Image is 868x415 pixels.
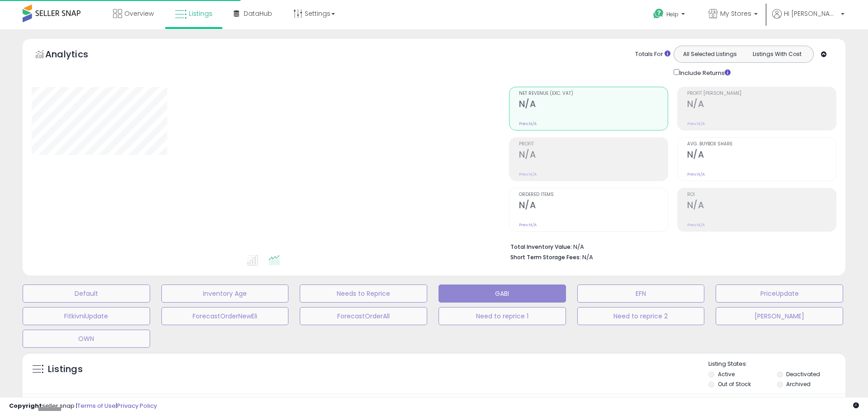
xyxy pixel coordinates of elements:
h2: N/A [519,149,668,162]
button: OWN [23,330,150,348]
span: Ordered Items [519,192,668,197]
h2: N/A [687,149,836,162]
button: GABI [439,284,566,303]
b: Total Inventory Value: [510,243,572,251]
small: Prev: N/A [687,222,705,228]
h5: Analytics [45,48,106,63]
h2: N/A [519,200,668,212]
h2: N/A [687,200,836,212]
small: Prev: N/A [519,121,537,126]
i: Get Help [653,8,664,19]
span: ROI [687,192,836,197]
b: Short Term Storage Fees: [510,253,581,261]
small: Prev: N/A [519,222,537,228]
h2: N/A [687,99,836,111]
span: DataHub [244,9,272,18]
li: N/A [510,241,830,252]
button: Listings With Cost [743,48,811,60]
div: seller snap | | [9,402,157,410]
button: Need to reprice 2 [577,307,705,325]
div: Include Returns [667,67,741,78]
span: Net Revenue (Exc. VAT) [519,91,668,96]
div: Totals For [635,50,670,59]
span: My Stores [720,9,751,18]
a: Help [646,1,694,29]
span: Overview [124,9,154,18]
button: FitkivniUpdate [23,307,150,325]
h2: N/A [519,99,668,111]
span: Hi [PERSON_NAME] [784,9,838,18]
small: Prev: N/A [687,121,705,126]
span: Listings [189,9,212,18]
button: ForecastOrderAll [300,307,427,325]
span: Help [666,10,679,18]
strong: Copyright [9,401,42,410]
button: EFN [577,284,705,303]
button: Inventory Age [161,284,289,303]
button: Default [23,284,150,303]
button: Needs to Reprice [300,284,427,303]
button: PriceUpdate [716,284,843,303]
span: Profit [PERSON_NAME] [687,91,836,96]
small: Prev: N/A [519,172,537,177]
button: ForecastOrderNewEli [161,307,289,325]
small: Prev: N/A [687,172,705,177]
span: N/A [582,253,593,261]
button: [PERSON_NAME] [716,307,843,325]
a: Hi [PERSON_NAME] [772,9,844,29]
span: Profit [519,142,668,147]
button: All Selected Listings [676,48,744,60]
span: Avg. Buybox Share [687,142,836,147]
button: Need to reprice 1 [439,307,566,325]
